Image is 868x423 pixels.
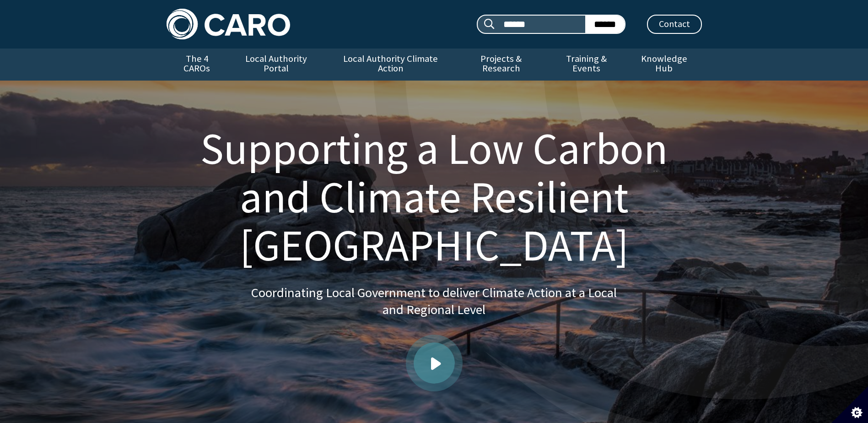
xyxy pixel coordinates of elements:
a: Knowledge Hub [626,49,701,81]
a: Training & Events [546,49,626,81]
a: Local Authority Climate Action [325,49,456,81]
a: The 4 CAROs [167,49,227,81]
a: Local Authority Portal [227,49,325,81]
p: Coordinating Local Government to deliver Climate Action at a Local and Regional Level [251,284,617,319]
a: Projects & Research [456,49,546,81]
img: Caro logo [167,9,290,39]
button: Set cookie preferences [831,386,868,423]
h1: Supporting a Low Carbon and Climate Resilient [GEOGRAPHIC_DATA] [178,125,691,270]
a: Contact [647,15,702,34]
a: Play video [414,342,455,384]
